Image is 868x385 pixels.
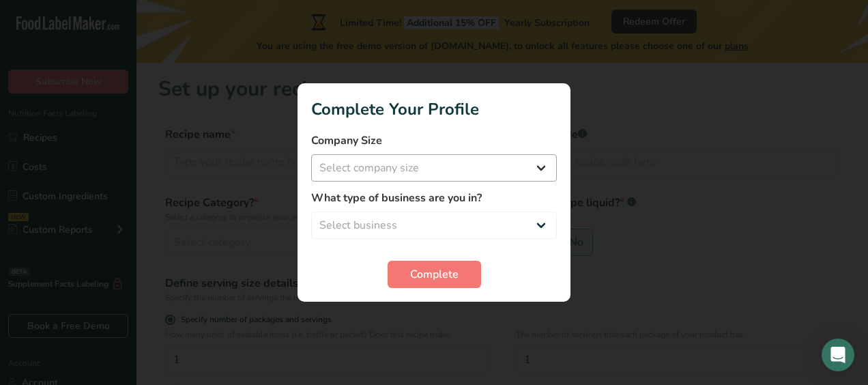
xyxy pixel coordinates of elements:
[822,339,854,371] div: Open Intercom Messenger
[311,190,557,206] label: What type of business are you in?
[410,266,459,283] span: Complete
[311,97,557,122] h1: Complete Your Profile
[388,261,481,288] button: Complete
[311,132,557,149] label: Company Size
